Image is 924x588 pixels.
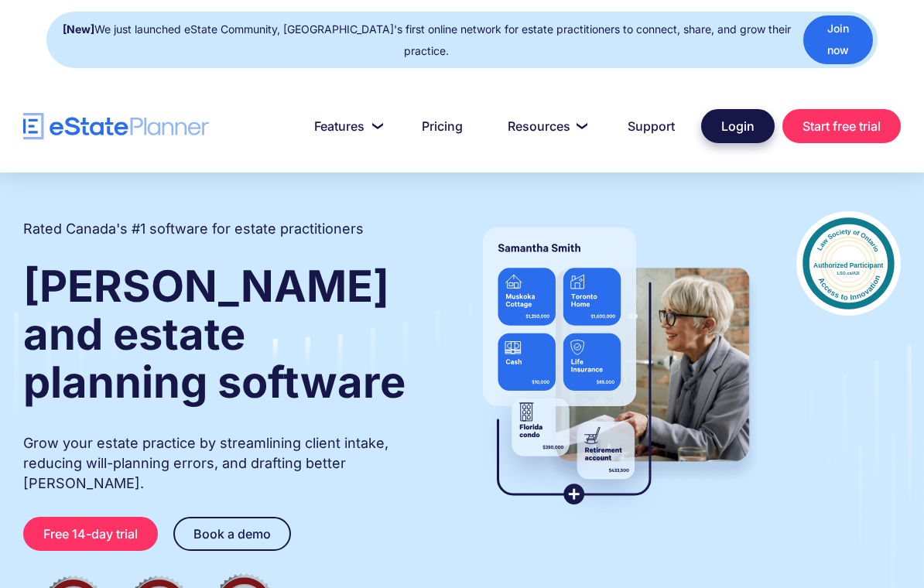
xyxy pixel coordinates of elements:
[23,219,364,239] h2: Rated Canada's #1 software for estate practitioners
[296,111,395,142] a: Features
[62,19,792,62] div: We just launched eState Community, [GEOGRAPHIC_DATA]'s first online network for estate practition...
[23,433,436,494] p: Grow your estate practice by streamlining client intake, reducing will-planning errors, and draft...
[489,111,601,142] a: Resources
[23,517,158,551] a: Free 14-day trial
[23,113,209,140] a: home
[63,22,94,36] strong: [New]
[173,517,291,551] a: Book a demo
[803,15,873,64] a: Join now
[782,109,901,143] a: Start free trial
[701,109,775,143] a: Login
[403,111,481,142] a: Pricing
[467,211,765,521] img: estate planner showing wills to their clients, using eState Planner, a leading estate planning so...
[23,260,406,409] strong: [PERSON_NAME] and estate planning software
[609,111,693,142] a: Support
